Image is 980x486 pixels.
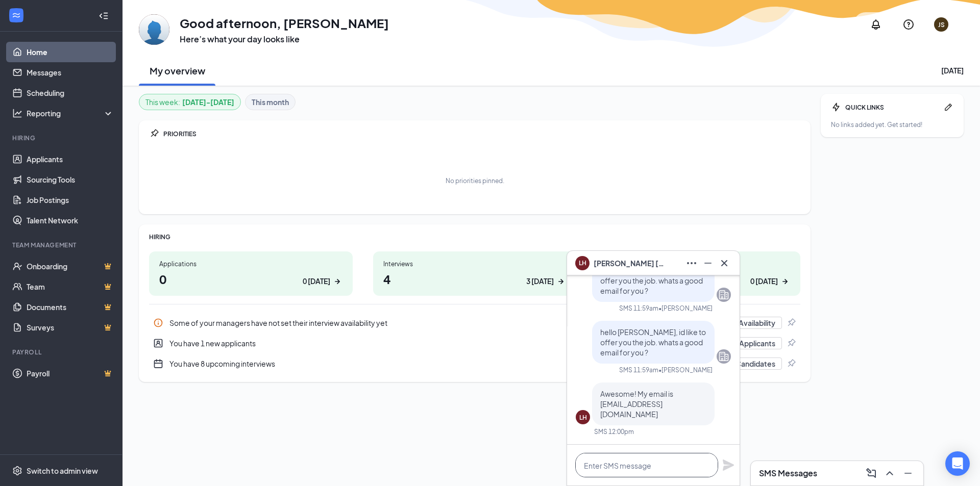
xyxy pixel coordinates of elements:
[180,14,389,32] h1: Good afternoon, [PERSON_NAME]
[182,96,234,108] b: [DATE] - [DATE]
[786,318,796,328] svg: Pin
[12,466,22,476] svg: Settings
[446,176,504,185] div: No priorities pinned.
[718,289,730,301] svg: Company
[862,465,878,481] button: ComposeMessage
[526,276,554,287] div: 3 [DATE]
[880,465,897,481] button: ChevronUp
[159,270,342,288] h1: 0
[845,103,939,112] div: QUICK LINKS
[759,468,817,479] h3: SMS Messages
[149,129,159,139] svg: Pin
[27,169,114,190] a: Sourcing Tools
[150,64,205,77] h2: My overview
[149,313,800,333] a: InfoSome of your managers have not set their interview availability yetSet AvailabilityPin
[702,357,782,370] button: Review Candidates
[899,465,915,481] button: Minimize
[27,210,114,231] a: Talent Network
[750,276,778,287] div: 0 [DATE]
[169,338,683,348] div: You have 1 new applicants
[719,317,782,329] button: Set Availability
[27,108,114,118] div: Reporting
[786,338,796,348] svg: Pin
[658,304,713,313] span: • [PERSON_NAME]
[27,297,114,317] a: DocumentsCrown
[12,108,22,118] svg: Analysis
[831,120,953,129] div: No links added yet. Get started!
[149,313,800,333] div: Some of your managers have not set their interview availability yet
[27,276,114,297] a: TeamCrown
[594,258,665,269] span: [PERSON_NAME] [PERSON_NAME]
[702,257,714,269] svg: Minimize
[682,255,699,271] button: Ellipses
[27,190,114,210] a: Job Postings
[153,318,163,328] svg: Info
[383,270,567,288] h1: 4
[658,366,713,374] span: • [PERSON_NAME]
[556,276,566,287] svg: ArrowRight
[163,130,800,138] div: PRIORITIES
[383,260,567,268] div: Interviews
[831,102,841,112] svg: Bolt
[619,304,658,313] div: SMS 11:59am
[600,266,706,295] span: hello [PERSON_NAME], id like to offer you the job. whats a good email for you ?
[159,260,342,268] div: Applications
[600,327,706,357] span: hello [PERSON_NAME], id like to offer you the job. whats a good email for you ?
[594,427,634,436] div: SMS 12:00pm
[619,366,658,374] div: SMS 11:59am
[945,451,970,476] div: Open Intercom Messenger
[870,18,882,31] svg: Notifications
[332,276,342,287] svg: ArrowRight
[12,134,112,142] div: Hiring
[938,20,945,29] div: JS
[718,350,730,363] svg: Company
[99,11,109,21] svg: Collapse
[27,149,114,169] a: Applicants
[27,466,98,476] div: Switch to admin view
[943,102,953,112] svg: Pen
[865,467,877,479] svg: ComposeMessage
[27,83,114,103] a: Scheduling
[685,257,698,269] svg: Ellipses
[149,353,800,374] a: CalendarNewYou have 8 upcoming interviewsReview CandidatesPin
[153,338,163,348] svg: UserEntity
[780,276,790,287] svg: ArrowRight
[149,333,800,353] a: UserEntityYou have 1 new applicantsReview New ApplicantsPin
[27,363,114,383] a: PayrollCrown
[579,413,587,422] div: LH
[252,96,289,108] b: This month
[373,251,577,296] a: Interviews43 [DATE]ArrowRight
[27,256,114,276] a: OnboardingCrown
[149,251,353,296] a: Applications00 [DATE]ArrowRight
[169,359,696,369] div: You have 8 upcoming interviews
[169,318,713,328] div: Some of your managers have not set their interview availability yet
[722,459,734,471] svg: Plane
[600,389,673,419] span: Awesome! My email is [EMAIL_ADDRESS][DOMAIN_NAME]
[11,10,21,20] svg: WorkstreamLogo
[941,65,964,75] div: [DATE]
[145,96,234,108] div: This week :
[718,257,730,269] svg: Cross
[884,467,896,479] svg: ChevronUp
[902,467,914,479] svg: Minimize
[27,317,114,338] a: SurveysCrown
[149,333,800,353] div: You have 1 new applicants
[303,276,330,287] div: 0 [DATE]
[27,62,114,83] a: Messages
[27,42,114,62] a: Home
[153,359,163,369] svg: CalendarNew
[902,18,915,31] svg: QuestionInfo
[699,255,715,271] button: Minimize
[715,255,731,271] button: Cross
[786,359,796,369] svg: Pin
[149,353,800,374] div: You have 8 upcoming interviews
[180,34,389,45] h3: Here’s what your day looks like
[139,14,169,45] img: Justin Spencer
[12,348,112,356] div: Payroll
[149,233,800,241] div: HIRING
[12,241,112,249] div: Team Management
